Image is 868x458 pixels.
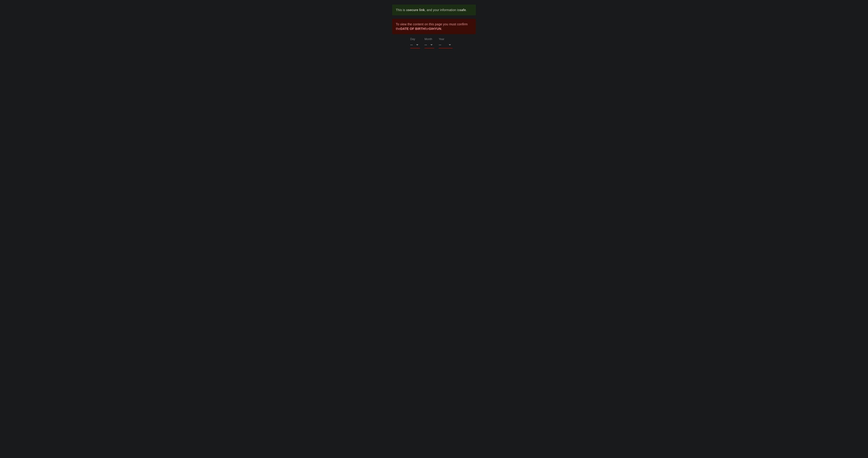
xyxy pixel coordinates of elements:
[396,6,467,14] div: This is a , and your information is .
[408,8,425,12] b: secure link
[410,38,415,41] label: Day
[400,27,425,31] b: DATE OF BIRTH
[429,27,441,31] b: GIHYUN
[425,38,432,41] label: Month
[459,8,466,12] b: safe
[396,20,472,33] div: To view the content on this page you must confirm the for .
[439,38,444,41] label: Year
